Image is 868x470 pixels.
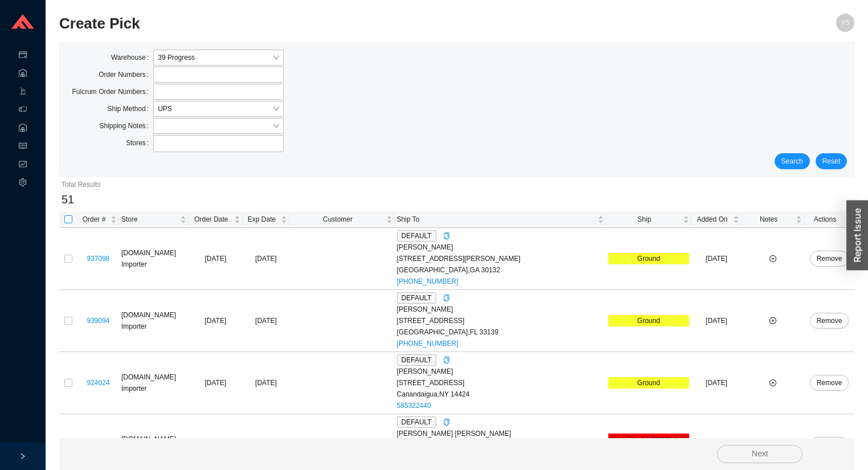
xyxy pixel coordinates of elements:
[19,138,27,156] span: read
[443,292,450,304] div: Copy
[121,434,186,456] div: [DOMAIN_NAME] Importer
[87,255,109,263] a: 937098
[810,375,849,391] button: Remove
[87,379,109,387] a: 924024
[443,357,450,363] span: copy
[775,153,810,169] button: Search
[443,419,450,426] span: copy
[841,14,850,32] span: YS
[397,277,458,285] a: [PHONE_NUMBER]
[62,179,852,190] div: Total Results
[817,253,842,264] span: Remove
[292,214,383,225] span: Customer
[443,295,450,301] span: copy
[397,214,595,225] span: Ship To
[121,309,186,332] div: [DOMAIN_NAME] Importer
[397,340,458,348] a: [PHONE_NUMBER]
[694,214,731,225] span: Added On
[121,214,178,225] span: Store
[810,313,849,329] button: Remove
[243,211,290,228] th: Exp Date sortable
[80,214,108,225] span: Order #
[245,315,288,326] div: [DATE]
[608,214,681,225] span: Ship
[99,118,153,134] label: Shipping Notes
[397,230,436,242] span: DEFAULT
[443,416,450,428] div: Copy
[245,377,288,389] div: [DATE]
[691,290,742,352] td: [DATE]
[822,156,840,167] span: Reset
[19,453,26,460] span: right
[397,416,436,428] span: DEFAULT
[121,247,186,270] div: [DOMAIN_NAME] Importer
[245,253,288,264] div: [DATE]
[806,214,844,225] span: Actions
[781,156,803,167] span: Search
[608,315,689,326] div: Ground
[189,352,242,414] td: [DATE]
[810,251,849,267] button: Remove
[87,317,109,325] a: 939094
[189,290,242,352] td: [DATE]
[804,211,854,228] th: Actions sortable
[111,50,153,66] label: Warehouse
[443,230,450,242] div: Copy
[769,379,776,386] span: plus-circle
[119,211,189,228] th: Store sortable
[744,214,793,225] span: Notes
[158,50,279,65] span: 39 Progress
[397,354,436,366] span: DEFAULT
[691,352,742,414] td: [DATE]
[19,156,27,174] span: fund
[397,315,604,326] div: [STREET_ADDRESS]
[77,211,119,228] th: Order # sortable
[189,211,242,228] th: Order Date sortable
[289,211,394,228] th: Customer sortable
[245,214,279,225] span: Exp Date
[606,211,691,228] th: Ship sortable
[107,101,153,117] label: Ship Method
[191,214,231,225] span: Order Date
[817,315,842,326] span: Remove
[19,174,27,193] span: setting
[608,434,689,456] div: Next Day Air Standard (3 PM)
[126,135,153,151] label: Stores
[19,47,27,65] span: credit-card
[72,84,154,100] label: Fulcrum Order Numbers
[816,153,847,169] button: Reset
[817,377,842,389] span: Remove
[717,445,803,463] button: Next
[121,371,186,394] div: [DOMAIN_NAME] Importer
[397,264,604,276] div: [GEOGRAPHIC_DATA] , GA 30132
[62,193,74,206] span: 51
[691,211,742,228] th: Added On sortable
[691,228,742,290] td: [DATE]
[189,228,242,290] td: [DATE]
[397,292,436,304] span: DEFAULT
[59,14,656,34] h2: Create Pick
[397,326,604,338] div: [GEOGRAPHIC_DATA] , FL 33139
[397,428,604,439] div: [PERSON_NAME] [PERSON_NAME]
[397,304,604,315] div: [PERSON_NAME]
[99,67,153,83] label: Order Numbers
[769,317,776,324] span: plus-circle
[397,366,604,377] div: [PERSON_NAME]
[608,253,689,264] div: Ground
[608,377,689,389] div: Ground
[397,402,431,410] a: 585322440
[397,253,604,264] div: [STREET_ADDRESS][PERSON_NAME]
[810,437,849,453] button: Remove
[397,389,604,400] div: Canandaigua , NY 14424
[443,232,450,239] span: copy
[443,354,450,366] div: Copy
[769,255,776,262] span: plus-circle
[397,242,604,253] div: [PERSON_NAME]
[397,377,604,389] div: [STREET_ADDRESS]
[742,211,804,228] th: Notes sortable
[158,101,279,116] span: UPS
[395,211,606,228] th: Ship To sortable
